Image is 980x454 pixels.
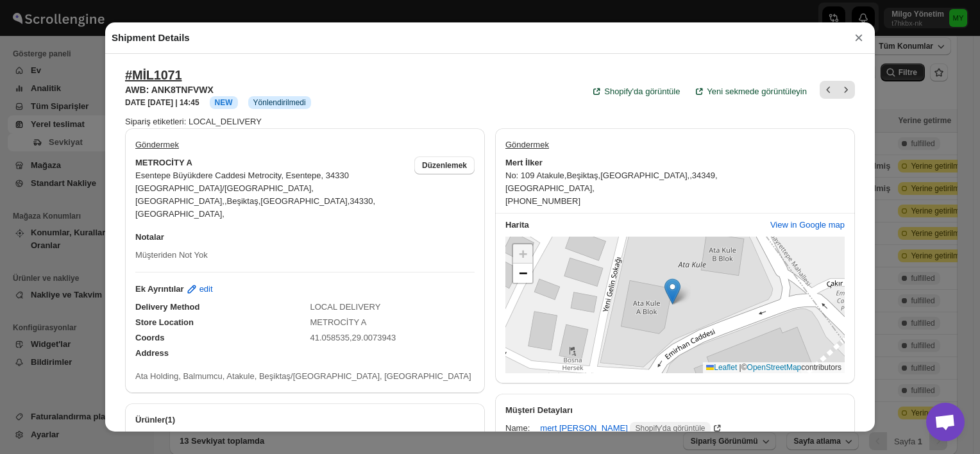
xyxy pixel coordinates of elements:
[253,97,306,108] span: Yönlendirilmedi
[135,156,192,169] b: METROCİTY A
[747,363,802,372] a: OpenStreetMap
[148,98,199,107] b: [DATE] | 14:45
[215,98,233,107] span: NEW
[135,371,471,381] span: Ata Holding, Balmumcu, Atakule, Beşiktaş/[GEOGRAPHIC_DATA], [GEOGRAPHIC_DATA]
[199,283,213,296] span: edit
[112,31,190,44] h2: Shipment Details
[540,423,723,433] a: mert [PERSON_NAME] Shopify'da görüntüle
[692,171,718,180] span: 34349 ,
[125,67,182,83] button: #MİL1071
[178,279,221,299] button: edit
[505,196,580,206] span: [PHONE_NUMBER]
[224,196,227,206] span: ,
[135,414,475,426] h2: Ürünler(1)
[125,115,855,128] div: Sipariş etiketleri: LOCAL_DELIVERY
[604,85,680,98] span: Shopify'da görüntüle
[310,333,396,342] span: 41.058535,29.0073943
[135,232,164,242] b: Notalar
[135,302,199,312] span: Delivery Method
[685,77,815,106] button: Yeni sekmede görüntüleyin
[227,196,261,206] span: Beşiktaş ,
[505,404,845,417] h3: Müşteri Detayları
[125,97,199,108] h3: DATE
[582,77,688,106] a: Shopify'da görüntüle
[414,156,475,174] button: Düzenlemek
[135,283,184,296] b: Ek Ayrıntılar
[820,81,838,99] button: Previous
[505,183,595,193] span: [GEOGRAPHIC_DATA] ,
[135,348,169,358] span: Address
[635,423,705,433] span: Shopify'da görüntüle
[310,302,381,312] span: LOCAL DELIVERY
[849,29,868,47] button: ×
[763,215,852,235] button: View in Google map
[703,362,845,373] div: © contributors
[505,422,530,435] div: Name:
[135,250,208,260] span: Müşteriden Not Yok
[310,317,367,327] span: METROCİTY A
[926,403,965,441] div: Açık sohbet
[664,278,680,305] img: Marker
[770,219,845,231] span: View in Google map
[135,333,165,342] span: Coords
[540,422,710,435] span: mert [PERSON_NAME]
[519,246,527,262] span: +
[350,196,375,206] span: 34330 ,
[513,244,532,264] a: Zoom in
[135,171,349,206] span: Esentepe Büyükdere Caddesi Metrocity, Esentepe, 34330 [GEOGRAPHIC_DATA]/[GEOGRAPHIC_DATA], [GEOGR...
[505,171,566,180] span: No: 109 Atakule ,
[706,363,737,372] a: Leaflet
[135,209,224,219] span: [GEOGRAPHIC_DATA] ,
[513,264,532,283] a: Zoom out
[707,85,807,98] span: Yeni sekmede görüntüleyin
[739,363,741,372] span: |
[566,171,600,180] span: Beşiktaş ,
[505,156,543,169] b: Mert İlker
[505,220,529,230] b: Harita
[820,81,855,99] nav: Pagination
[125,83,311,96] h3: AWB: ANK8TNFVWX
[505,140,549,149] u: Göndermek
[135,317,194,327] span: Store Location
[422,160,467,171] span: Düzenlemek
[689,171,692,180] span: ,
[600,171,689,180] span: [GEOGRAPHIC_DATA] ,
[135,140,179,149] u: Göndermek
[519,265,527,281] span: −
[837,81,855,99] button: Next
[260,196,350,206] span: [GEOGRAPHIC_DATA] ,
